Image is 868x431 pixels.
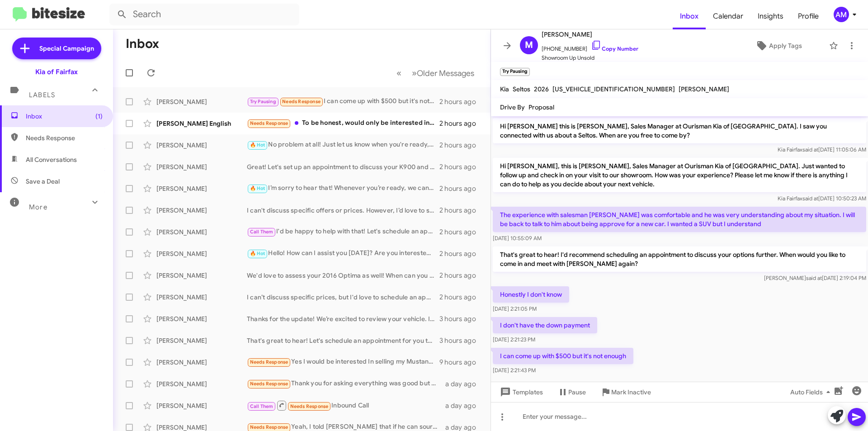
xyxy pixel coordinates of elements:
span: Save a Deal [26,177,60,186]
div: 2 hours ago [439,206,483,215]
span: Mark Inactive [611,384,651,400]
button: Pause [550,384,593,400]
span: Kia [500,85,509,93]
div: a day ago [445,379,483,388]
button: Mark Inactive [593,384,658,400]
span: Older Messages [417,68,474,78]
span: Needs Response [282,99,321,104]
div: We'd love to assess your 2016 Optima as well! When can you come in for a VIP appraisal? [247,271,439,280]
button: Apply Tags [732,38,825,54]
p: Hi [PERSON_NAME] this is [PERSON_NAME], Sales Manager at Ourisman Kia of [GEOGRAPHIC_DATA]. I saw... [493,118,866,143]
div: To be honest, would only be interested in starting the process if I knew what comparable offers f... [247,118,439,128]
span: Drive By [500,103,525,111]
span: 2026 [534,85,549,93]
button: Templates [491,384,550,400]
span: All Conversations [26,155,77,164]
button: AM [826,7,858,22]
span: [PHONE_NUMBER] [542,40,638,53]
span: Call Them [250,229,274,235]
div: AM [834,7,849,22]
span: Special Campaign [39,44,94,53]
span: M [525,38,533,52]
div: 2 hours ago [439,97,483,106]
button: Next [406,64,480,82]
div: 2 hours ago [439,141,483,150]
a: Inbox [673,3,706,29]
span: Needs Response [250,424,288,430]
div: [PERSON_NAME] English [156,119,247,128]
nav: Page navigation example [392,64,480,82]
div: [PERSON_NAME] [156,336,247,345]
small: Try Pausing [500,68,530,76]
div: No problem at all! Just let us know when you're ready, and we’ll be here to assist you with your ... [247,140,439,150]
span: [DATE] 2:21:05 PM [493,305,537,312]
div: Hello! How can I assist you [DATE]? Are you interested in discussing your vehicle or planning a v... [247,248,439,259]
span: Apply Tags [769,38,802,54]
span: Needs Response [250,381,288,387]
div: 3 hours ago [439,336,483,345]
p: I don't have the down payment [493,317,597,333]
span: (1) [95,112,103,121]
div: [PERSON_NAME] [156,184,247,193]
div: I'd be happy to help with that! Let's schedule an appointment at the dealership to discuss your v... [247,227,439,237]
div: I can't discuss specific offers or prices. However, I’d love to schedule a time for you to come i... [247,206,439,215]
span: Try Pausing [250,99,276,104]
span: Needs Response [26,133,103,142]
span: Needs Response [250,359,288,365]
div: That's great to hear! Let's schedule an appointment for you to bring in your Niro Plug-In Hybrid ... [247,336,439,345]
span: « [396,67,401,79]
div: 2 hours ago [439,184,483,193]
span: said at [802,195,818,202]
span: [PERSON_NAME] [DATE] 2:19:04 PM [764,275,866,281]
span: Templates [498,384,543,400]
p: The experience with salesman [PERSON_NAME] was comfortable and he was very understanding about my... [493,207,866,232]
div: a day ago [445,401,483,410]
span: Showroom Up Unsold [542,53,638,62]
div: [PERSON_NAME] [156,141,247,150]
div: 2 hours ago [439,162,483,171]
span: [US_VEHICLE_IDENTIFICATION_NUMBER] [552,85,675,93]
div: I can come up with $500 but it's not enough [247,96,439,107]
div: Great! Let's set up an appointment to discuss your K900 and get you a fair offer. What day works ... [247,162,439,171]
span: Seltos [513,85,530,93]
div: [PERSON_NAME] [156,358,247,367]
span: [DATE] 10:55:09 AM [493,235,542,242]
a: Special Campaign [12,38,101,59]
span: Labels [29,91,55,99]
div: 3 hours ago [439,314,483,323]
span: Proposal [528,103,554,111]
div: [PERSON_NAME] [156,97,247,106]
span: [DATE] 2:21:43 PM [493,367,536,374]
span: Call Them [250,403,274,409]
div: I can’t discuss specific prices, but I'd love to schedule an appointment to evaluate your vehicle... [247,293,439,302]
span: Kia Fairfax [DATE] 10:50:23 AM [778,195,866,202]
a: Copy Number [591,45,638,52]
div: Thank you for asking everything was good but we didn't agree with [PERSON_NAME] [247,379,445,389]
p: That's great to hear! I'd recommend scheduling an appointment to discuss your options further. Wh... [493,246,866,272]
div: 2 hours ago [439,293,483,302]
span: 🔥 Hot [250,251,265,256]
span: Needs Response [290,403,329,409]
span: 🔥 Hot [250,142,265,148]
div: [PERSON_NAME] [156,227,247,237]
button: Auto Fields [783,384,841,400]
div: [PERSON_NAME] [156,162,247,171]
a: Insights [750,3,791,29]
span: [DATE] 2:21:23 PM [493,336,535,343]
div: [PERSON_NAME] [156,379,247,388]
div: 2 hours ago [439,227,483,237]
h1: Inbox [126,37,159,51]
span: 🔥 Hot [250,185,265,191]
div: [PERSON_NAME] [156,206,247,215]
div: [PERSON_NAME] [156,249,247,258]
div: Inbound Call [247,400,445,411]
div: I’m sorry to hear that! Whenever you’re ready, we can reschedule your appointment. Please let me ... [247,183,439,194]
div: 2 hours ago [439,249,483,258]
div: 9 hours ago [439,358,483,367]
span: [PERSON_NAME] [679,85,729,93]
span: said at [806,275,822,281]
div: [PERSON_NAME] [156,314,247,323]
div: 2 hours ago [439,271,483,280]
